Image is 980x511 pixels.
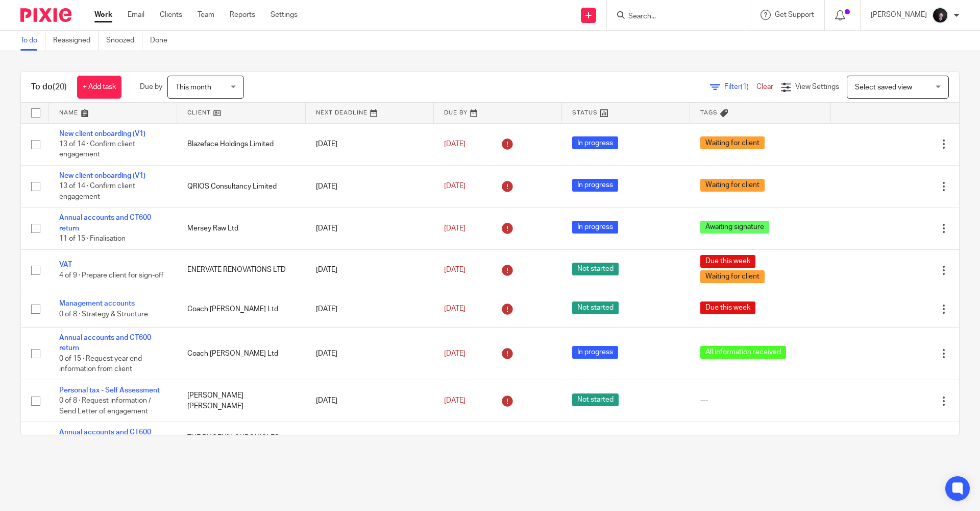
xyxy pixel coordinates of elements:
a: Annual accounts and CT600 return [59,334,151,352]
td: [DATE] [306,380,434,422]
h1: To do [31,82,67,92]
span: Tags [700,110,718,115]
span: [DATE] [444,266,465,273]
span: 11 of 15 · Finalisation [59,235,126,242]
td: [DATE] [306,291,434,327]
a: + Add task [77,76,121,99]
input: Search [627,12,719,21]
span: Awaiting signature [700,221,769,234]
a: VAT [59,261,72,268]
span: In progress [572,221,618,234]
span: This month [176,84,211,91]
td: [DATE] [306,123,434,165]
span: Due this week [700,301,755,314]
span: All information received [700,346,786,359]
span: (20) [53,83,67,91]
span: In progress [572,136,618,149]
span: Get Support [775,11,814,18]
td: ENERVATE RENOVATIONS LTD [177,249,305,291]
span: Due this week [700,255,755,268]
td: Blazeface Holdings Limited [177,123,305,165]
td: QRIOS Consultancy Limited [177,165,305,207]
a: Team [198,10,214,20]
span: [DATE] [444,141,465,148]
a: Work [94,10,112,20]
a: New client onboarding (V1) [59,130,145,137]
p: Due by [140,82,162,92]
a: Personal tax - Self Assessment [59,387,160,394]
a: Clear [756,83,773,90]
span: 0 of 8 · Request information / Send Letter of engagement [59,397,151,415]
a: Annual accounts and CT600 return [59,429,151,446]
a: Clients [160,10,182,20]
a: New client onboarding (V1) [59,172,145,179]
td: [DATE] [306,165,434,207]
span: Filter [724,83,756,90]
img: 455A2509.jpg [932,7,948,24]
span: 0 of 15 · Request year end information from client [59,355,142,373]
a: Annual accounts and CT600 return [59,214,151,231]
a: Reports [230,10,255,20]
div: --- [700,396,820,406]
a: Reassigned [53,31,99,51]
a: Done [150,31,175,51]
span: Not started [572,263,619,275]
span: 13 of 14 · Confirm client engagement [59,141,135,158]
span: In progress [572,346,618,359]
a: Management accounts [59,300,135,307]
span: Not started [572,393,619,406]
span: [DATE] [444,183,465,190]
p: [PERSON_NAME] [871,10,927,20]
td: Coach [PERSON_NAME] Ltd [177,328,305,380]
span: [DATE] [444,397,465,404]
td: THE PHOENIX CHRONICLES LIMITED [177,422,305,464]
a: Snoozed [106,31,142,51]
span: [DATE] [444,225,465,232]
span: Waiting for client [700,270,765,283]
img: Pixie [20,8,71,22]
span: [DATE] [444,306,465,313]
span: 0 of 8 · Strategy & Structure [59,311,148,318]
span: 13 of 14 · Confirm client engagement [59,183,135,201]
span: In progress [572,179,618,192]
span: 4 of 9 · Prepare client for sign-off [59,272,163,279]
td: [PERSON_NAME] [PERSON_NAME] [177,380,305,422]
a: Email [128,10,144,20]
span: Waiting for client [700,136,765,149]
a: To do [20,31,45,51]
td: [DATE] [306,328,434,380]
td: Coach [PERSON_NAME] Ltd [177,291,305,327]
span: Select saved view [855,84,912,91]
a: Settings [271,10,298,20]
span: Waiting for client [700,179,765,192]
span: View Settings [795,83,839,90]
span: Not started [572,301,619,314]
td: Mersey Raw Ltd [177,207,305,249]
td: [DATE] [306,249,434,291]
td: [DATE] [306,207,434,249]
span: [DATE] [444,350,465,357]
span: (1) [741,83,749,90]
td: [DATE] [306,422,434,464]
